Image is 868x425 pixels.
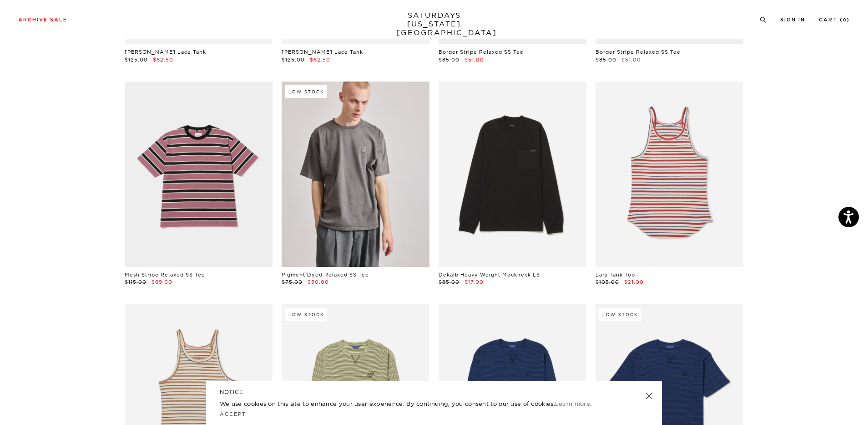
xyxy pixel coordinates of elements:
span: $85.00 [439,279,459,285]
span: $69.00 [151,279,172,285]
span: $75.00 [282,279,303,285]
a: Dekalb Heavy Weight Mockneck LS [439,271,540,278]
span: $105.00 [595,279,619,285]
span: $85.00 [595,56,616,63]
a: Cart (0) [819,17,850,22]
span: $125.00 [282,56,305,63]
a: SATURDAYS[US_STATE][GEOGRAPHIC_DATA] [397,11,472,37]
span: $30.00 [308,279,329,285]
span: $62.50 [153,56,173,63]
span: $51.00 [464,56,484,63]
span: $51.00 [621,56,641,63]
span: $115.00 [125,279,146,285]
small: 0 [843,18,847,22]
a: Border Stripe Relaxed SS Tee [595,49,681,55]
div: Low Stock [599,308,641,321]
a: Lara Tank Top [595,271,635,278]
a: Border Stripe Relaxed SS Tee [439,49,524,55]
p: We use cookies on this site to enhance your user experience. By continuing, you consent to our us... [220,399,616,408]
div: Low Stock [285,308,327,321]
a: Sign In [780,17,805,22]
a: Accept [220,411,246,417]
h5: NOTICE [220,388,648,396]
span: $85.00 [439,56,459,63]
a: [PERSON_NAME] Lace Tank [125,49,206,55]
a: Learn more [555,400,590,407]
span: $62.50 [310,56,330,63]
div: Low Stock [285,85,327,98]
span: $17.00 [464,279,484,285]
a: Archive Sale [18,17,67,22]
a: Pigment Dyed Relaxed SS Tee [282,271,369,278]
a: Mesh Stripe Relaxed SS Tee [125,271,205,278]
a: [PERSON_NAME] Lace Tank [282,49,363,55]
span: $125.00 [125,56,148,63]
span: $21.00 [624,279,644,285]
